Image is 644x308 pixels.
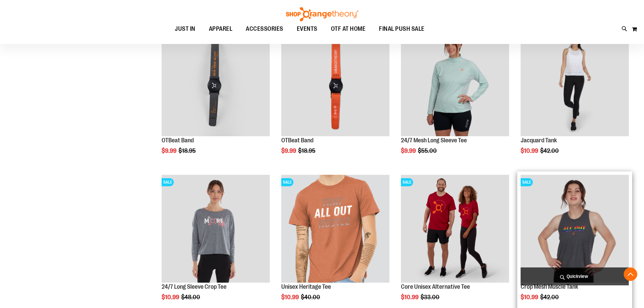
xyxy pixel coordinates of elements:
[281,294,300,301] span: $10.99
[168,21,202,37] a: JUST IN
[239,21,290,37] a: ACCESSORIES
[281,28,389,137] a: OTBeat BandSALE
[181,294,201,301] span: $48.00
[281,175,389,283] img: Product image for Unisex Heritage Tee
[178,147,197,154] span: $18.95
[162,294,180,301] span: $10.99
[401,28,509,137] a: 24/7 Mesh Long Sleeve TeeSALE
[281,283,331,290] a: Unisex Heritage Tee
[401,137,467,144] a: 24/7 Mesh Long Sleeve Tee
[401,283,470,290] a: Core Unisex Alternative Tee
[281,137,313,144] a: OTBeat Band
[285,7,359,21] img: Shop Orangetheory
[162,137,194,144] a: OTBeat Band
[162,178,174,186] span: SALE
[158,25,273,171] div: product
[401,175,509,283] img: Product image for Core Unisex Alternative Tee
[401,178,413,186] span: SALE
[418,147,438,154] span: $55.00
[521,267,629,285] a: Quickview
[246,21,283,37] span: ACCESSORIES
[162,283,226,290] a: 24/7 Long Sleeve Crop Tee
[401,28,509,136] img: 24/7 Mesh Long Sleeve Tee
[521,28,629,136] img: Front view of Jacquard Tank
[202,21,239,37] a: APPAREL
[398,25,512,171] div: product
[521,175,629,283] img: Product image for Crop Mesh Muscle Tank
[290,21,324,37] a: EVENTS
[298,147,316,154] span: $18.95
[162,147,177,154] span: $9.99
[540,294,560,301] span: $42.00
[401,175,509,284] a: Product image for Core Unisex Alternative TeeSALE
[521,294,539,301] span: $10.99
[281,175,389,284] a: Product image for Unisex Heritage TeeSALE
[624,267,637,281] button: Back To Top
[401,294,420,301] span: $10.99
[521,283,578,290] a: Crop Mesh Muscle Tank
[372,21,431,37] a: FINAL PUSH SALE
[540,147,560,154] span: $42.00
[162,28,270,136] img: OTBeat Band
[209,21,233,37] span: APPAREL
[521,147,539,154] span: $10.99
[301,294,321,301] span: $40.00
[421,294,440,301] span: $33.00
[162,175,270,284] a: Product image for 24/7 Long Sleeve Crop TeeSALE
[175,21,195,37] span: JUST IN
[331,21,366,37] span: OTF AT HOME
[521,28,629,137] a: Front view of Jacquard TankSALE
[401,147,417,154] span: $9.99
[297,21,317,37] span: EVENTS
[162,175,270,283] img: Product image for 24/7 Long Sleeve Crop Tee
[324,21,373,37] a: OTF AT HOME
[517,25,632,171] div: product
[281,178,293,186] span: SALE
[521,137,557,144] a: Jacquard Tank
[379,21,425,37] span: FINAL PUSH SALE
[281,147,297,154] span: $9.99
[281,28,389,136] img: OTBeat Band
[162,28,270,137] a: OTBeat BandSALE
[278,25,393,171] div: product
[521,178,533,186] span: SALE
[521,175,629,284] a: Product image for Crop Mesh Muscle TankSALE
